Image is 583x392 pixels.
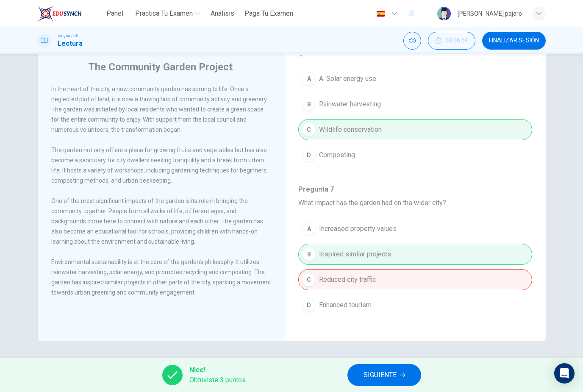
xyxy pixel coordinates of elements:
span: Paga Tu Examen [244,8,293,19]
span: Environmental sustainability is at the core of the garden's philosophy. It utilizes rainwater har... [51,259,271,296]
span: Linguaskill [58,33,78,39]
button: SIGUIENTE [347,364,421,386]
h4: Pregunta 7 [298,184,532,195]
span: SIGUIENTE [364,369,397,381]
button: Paga Tu Examen [241,6,297,21]
span: What impact has the garden had on the wider city? [298,199,446,207]
img: Profile picture [437,7,451,20]
button: Practica tu examen [132,6,204,21]
span: Análisis [211,8,234,19]
img: es [375,11,386,17]
h4: The Community Garden Project [88,60,233,74]
div: Silenciar [403,32,421,50]
span: Nice! [189,365,246,375]
div: Ocultar [428,32,475,50]
span: Practica tu examen [135,8,193,19]
a: EduSynch logo [37,5,101,22]
span: Obtuviste 3 puntos [189,375,246,385]
div: [PERSON_NAME] pajaro [458,8,522,19]
span: One of the most significant impacts of the garden is its role in bringing the community together.... [51,197,263,245]
button: Análisis [207,6,238,21]
span: Panel [106,8,123,19]
span: In the heart of the city, a new community garden has sprung to life. Once a neglected plot of lan... [51,86,268,133]
button: Panel [101,6,128,21]
span: 00:06:54 [445,37,468,44]
button: FINALIZAR SESIÓN [482,32,546,50]
span: The garden not only offers a place for growing fruits and vegetables but has also become a sanctu... [51,147,268,184]
img: EduSynch logo [37,5,82,22]
button: 00:06:54 [428,32,475,50]
h1: Lectura [58,39,83,49]
span: FINALIZAR SESIÓN [489,37,539,44]
div: Open Intercom Messenger [554,363,575,384]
